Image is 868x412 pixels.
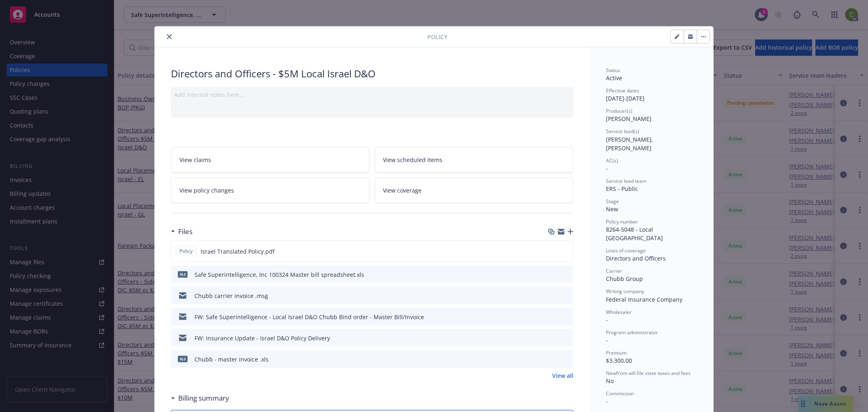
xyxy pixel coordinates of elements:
span: Chubb Group [606,275,643,283]
span: New [606,205,618,213]
span: Commission [606,390,634,397]
div: Chubb carrier invoice .msg [195,291,268,300]
span: Effective dates [606,87,639,94]
div: Chubb - master invoice .xls [195,355,269,364]
span: Wholesaler [606,309,632,316]
span: Status [606,67,620,74]
span: [PERSON_NAME] [606,115,652,123]
a: View scheduled items [375,147,574,173]
span: Lines of coverage [606,247,646,254]
button: download file [549,247,556,256]
span: - [606,316,608,324]
span: - [606,397,608,405]
span: xls [178,271,188,277]
div: Files [171,226,192,237]
span: $3,300.00 [606,357,632,364]
div: [DATE] - [DATE] [606,87,697,103]
span: Policy [178,248,194,255]
a: View all [552,371,573,380]
button: preview file [563,270,570,279]
button: preview file [563,334,570,342]
button: download file [550,334,556,342]
span: Active [606,74,622,82]
span: ERS - Public [606,185,638,193]
button: close [164,32,174,42]
span: Newfront will file state taxes and fees [606,370,691,377]
span: Service lead(s) [606,128,639,135]
h3: Files [178,226,192,237]
button: download file [550,355,556,364]
button: download file [550,313,556,321]
span: Producer(s) [606,107,632,114]
span: 8264-5048 - Local [GEOGRAPHIC_DATA] [606,226,663,242]
span: AC(s) [606,157,618,164]
span: Program administrator [606,329,658,336]
button: download file [550,270,556,279]
span: Policy [427,33,447,41]
span: Premium [606,349,627,356]
a: View claims [171,147,370,173]
span: View claims [179,156,211,164]
span: Stage [606,198,619,205]
h3: Billing summary [178,393,229,403]
button: preview file [563,313,570,321]
span: Writing company [606,288,644,295]
span: View policy changes [179,186,234,195]
span: xls [178,356,188,362]
span: Service lead team [606,178,647,184]
div: FW: Safe Superintelligence - Local Israel D&O Chubb Bind order - Master Bill/Invoice [195,313,424,321]
span: Carrier [606,267,622,274]
div: FW: Insurance Update - Israel D&O Policy Delivery [195,334,330,342]
span: Policy number [606,218,638,225]
span: No [606,377,614,385]
div: Safe Superintelligence, Inc 100324 Master bill spreadsheet.xls [195,270,364,279]
div: Billing summary [171,393,229,403]
div: Add internal notes here... [174,90,570,99]
button: preview file [563,291,570,300]
span: Israel Translated Policy.pdf [201,247,275,256]
a: View policy changes [171,178,370,203]
div: Directors and Officers [606,254,697,263]
span: View scheduled items [383,156,443,164]
span: [PERSON_NAME], [PERSON_NAME] [606,136,655,152]
span: View coverage [383,186,422,195]
div: Directors and Officers - $5M Local Israel D&O [171,67,573,81]
span: Federal Insurance Company [606,296,682,303]
button: download file [550,291,556,300]
a: View coverage [375,178,574,203]
button: preview file [562,247,570,256]
button: preview file [563,355,570,364]
span: - [606,336,608,344]
span: - [606,164,608,172]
